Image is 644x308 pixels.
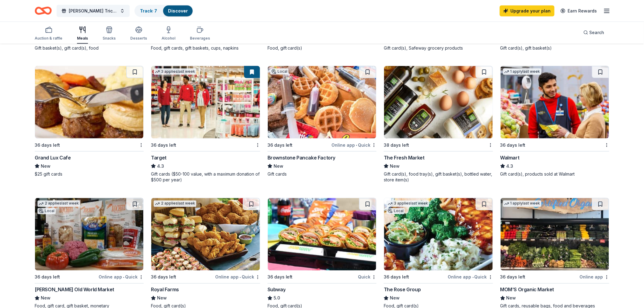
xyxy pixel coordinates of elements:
[190,36,210,41] div: Beverages
[580,273,609,281] div: Online app
[384,286,421,293] div: The Rose Group
[268,274,293,281] div: 36 days left
[506,163,513,170] span: 4.3
[151,66,260,183] a: Image for Target3 applieslast week36 days leftTarget4.3Gift cards ($50-100 value, with a maximum ...
[268,66,376,138] img: Image for Brownstone Pancake Factory
[41,295,51,302] span: New
[57,5,130,17] button: [PERSON_NAME] Tricky Tray
[270,68,289,75] div: Local
[35,142,60,149] div: 36 days left
[500,142,526,149] div: 36 days left
[500,274,526,281] div: 36 days left
[274,163,283,170] span: New
[35,154,71,161] div: Grand Lux Cafe
[500,66,609,177] a: Image for Walmart1 applylast week36 days leftWalmart4.3Gift card(s), products sold at Walmart
[130,36,147,41] div: Desserts
[77,36,88,41] div: Meals
[240,275,241,280] span: •
[99,273,144,281] div: Online app Quick
[77,24,88,44] button: Meals
[190,24,210,44] button: Beverages
[151,286,179,293] div: Royal Farms
[135,5,193,17] button: Track· 7Discover
[154,201,196,207] div: 2 applies last week
[448,273,493,281] div: Online app Quick
[130,24,147,44] button: Desserts
[151,154,166,161] div: Target
[35,274,60,281] div: 36 days left
[387,201,429,207] div: 3 applies last week
[103,24,116,44] button: Snacks
[215,273,260,281] div: Online app Quick
[503,201,541,207] div: 1 apply last week
[35,286,114,293] div: [PERSON_NAME] Old World Market
[384,66,492,138] img: Image for The Fresh Market
[500,45,609,51] div: Gift card(s), gift basket(s)
[268,198,376,271] img: Image for Subway
[274,295,280,302] span: 5.0
[140,8,157,13] a: Track· 7
[35,45,144,51] div: Gift basket(s), gift card(s), food
[503,68,541,75] div: 1 apply last week
[151,171,260,183] div: Gift cards ($50-100 value, with a maximum donation of $500 per year)
[151,198,260,271] img: Image for Royal Farms
[41,163,51,170] span: New
[384,142,409,149] div: 38 days left
[151,274,176,281] div: 36 days left
[358,273,376,281] div: Quick
[37,201,80,207] div: 2 applies last week
[151,45,260,51] div: Food, gift cards, gift baskets, cups, napkins
[500,286,554,293] div: MOM'S Organic Market
[557,5,601,16] a: Earn Rewards
[590,29,604,36] span: Search
[387,208,405,214] div: Local
[162,24,175,44] button: Alcohol
[501,198,609,271] img: Image for MOM'S Organic Market
[157,295,167,302] span: New
[500,154,520,161] div: Walmart
[384,198,492,271] img: Image for The Rose Group
[35,4,52,18] a: Home
[384,274,409,281] div: 36 days left
[384,45,493,51] div: Gift card(s), Safeway grocery products
[500,5,555,16] a: Upgrade your plan
[151,142,176,149] div: 36 days left
[506,295,516,302] span: New
[268,142,293,149] div: 36 days left
[501,66,609,138] img: Image for Walmart
[390,295,400,302] span: New
[154,68,196,75] div: 3 applies last week
[35,198,143,271] img: Image for Livoti's Old World Market
[268,45,376,51] div: Food, gift card(s)
[356,143,357,148] span: •
[472,275,474,280] span: •
[35,66,143,138] img: Image for Grand Lux Cafe
[331,141,376,149] div: Online app Quick
[500,171,609,177] div: Gift card(s), products sold at Walmart
[384,171,493,183] div: Gift card(s), food tray(s), gift basket(s), bottled water, store item(s)
[268,154,336,161] div: Brownstone Pancake Factory
[157,163,164,170] span: 4.3
[384,66,493,183] a: Image for The Fresh Market38 days leftThe Fresh MarketNewGift card(s), food tray(s), gift basket(...
[35,66,144,177] a: Image for Grand Lux Cafe36 days leftGrand Lux CafeNew$25 gift cards
[579,26,609,39] button: Search
[384,154,425,161] div: The Fresh Market
[123,275,124,280] span: •
[390,163,400,170] span: New
[35,24,62,44] button: Auction & raffle
[268,171,376,177] div: Gift cards
[151,66,260,138] img: Image for Target
[168,8,188,13] a: Discover
[37,208,56,214] div: Local
[103,36,116,41] div: Snacks
[69,7,117,15] span: [PERSON_NAME] Tricky Tray
[35,36,62,41] div: Auction & raffle
[268,66,376,177] a: Image for Brownstone Pancake FactoryLocal36 days leftOnline app•QuickBrownstone Pancake FactoryNe...
[35,171,144,177] div: $25 gift cards
[162,36,175,41] div: Alcohol
[268,286,286,293] div: Subway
